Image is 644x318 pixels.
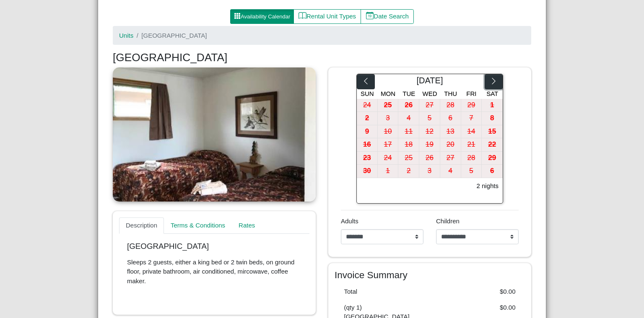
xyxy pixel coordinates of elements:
span: Wed [423,90,437,97]
h3: [GEOGRAPHIC_DATA] [113,51,531,65]
div: 27 [419,99,440,112]
button: 3 [419,165,440,178]
div: 29 [482,152,502,165]
button: 5 [461,165,482,178]
div: 4 [398,112,419,125]
button: 3 [378,112,399,125]
div: 7 [461,112,482,125]
div: 6 [440,112,461,125]
div: 18 [398,138,419,151]
span: Mon [381,90,395,97]
button: 5 [419,112,440,125]
button: calendar dateDate Search [361,9,414,24]
span: Sat [486,90,498,97]
div: 13 [440,125,461,138]
svg: calendar date [366,12,374,20]
div: 9 [357,125,377,138]
div: 3 [378,112,398,125]
button: 26 [398,99,419,112]
button: 19 [419,138,440,152]
button: 18 [398,138,419,152]
div: 4 [440,165,461,178]
button: 11 [398,125,419,139]
div: [DATE] [375,74,485,89]
div: 25 [398,152,419,165]
button: 24 [378,152,399,165]
button: 12 [419,125,440,139]
button: 30 [357,165,378,178]
button: 27 [440,152,461,165]
button: 6 [440,112,461,125]
a: Terms & Conditions [164,217,232,234]
button: 29 [461,99,482,112]
button: 29 [482,152,503,165]
button: 4 [440,165,461,178]
div: 15 [482,125,502,138]
svg: chevron left [362,77,370,85]
div: 21 [461,138,482,151]
svg: book [299,12,306,20]
button: 22 [482,138,503,152]
div: 8 [482,112,502,125]
div: 17 [378,138,398,151]
div: 24 [378,152,398,165]
button: chevron left [357,74,375,89]
button: 24 [357,99,378,112]
button: 6 [482,165,503,178]
span: Sun [361,90,374,97]
div: 11 [398,125,419,138]
h4: Invoice Summary [335,269,525,281]
h6: 2 nights [476,182,499,190]
div: 1 [482,99,502,112]
span: Tue [402,90,415,97]
div: Total [338,287,430,297]
svg: grid3x3 gap fill [234,13,241,19]
div: 16 [357,138,377,151]
div: 26 [398,99,419,112]
div: 27 [440,152,461,165]
button: 20 [440,138,461,152]
button: bookRental Unit Types [293,9,361,24]
button: 25 [398,152,419,165]
div: 1 [378,165,398,178]
div: 23 [357,152,377,165]
div: 3 [419,165,440,178]
button: 4 [398,112,419,125]
div: 24 [357,99,377,112]
a: Units [119,32,133,39]
button: 17 [378,138,399,152]
button: 8 [482,112,503,125]
div: 10 [378,125,398,138]
button: 1 [378,165,399,178]
div: 6 [482,165,502,178]
div: 28 [461,152,482,165]
p: [GEOGRAPHIC_DATA] [127,242,301,251]
div: 5 [419,112,440,125]
button: chevron right [485,74,503,89]
div: 20 [440,138,461,151]
div: 29 [461,99,482,112]
div: 2 [398,165,419,178]
span: Thu [444,90,457,97]
div: 22 [482,138,502,151]
p: Sleeps 2 guests, either a king bed or 2 twin beds, on ground floor, private bathroom, air conditi... [127,258,301,286]
div: 5 [461,165,482,178]
button: 21 [461,138,482,152]
button: 2 [398,165,419,178]
button: 10 [378,125,399,139]
button: 23 [357,152,378,165]
span: Children [436,217,460,225]
button: 16 [357,138,378,152]
button: 1 [482,99,503,112]
div: 28 [440,99,461,112]
div: 14 [461,125,482,138]
button: 28 [440,99,461,112]
svg: chevron right [490,77,498,85]
button: 14 [461,125,482,139]
button: 26 [419,152,440,165]
span: Fri [466,90,476,97]
div: 25 [378,99,398,112]
span: Adults [341,217,358,225]
button: 28 [461,152,482,165]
